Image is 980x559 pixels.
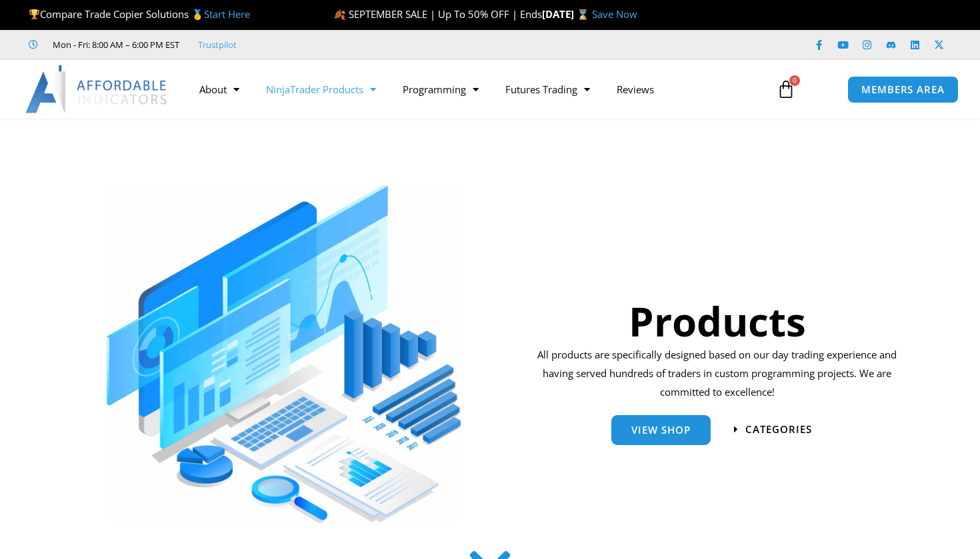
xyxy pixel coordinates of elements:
[253,74,389,105] a: NinjaTrader Products
[29,9,39,19] img: 🏆
[734,424,812,434] a: categories
[186,74,765,105] nav: Menu
[49,37,179,53] span: Mon - Fri: 8:00 AM – 6:00 PM EST
[847,76,959,103] a: MEMBERS AREA
[186,74,253,105] a: About
[745,424,812,434] span: categories
[198,37,237,53] a: Trustpilot
[603,74,667,105] a: Reviews
[389,74,492,105] a: Programming
[533,346,901,402] p: All products are specifically designed based on our day trading experience and having served hund...
[542,7,592,21] strong: [DATE] ⌛
[25,65,169,113] img: LogoAI | Affordable Indicators – NinjaTrader
[533,293,901,349] h1: Products
[29,7,250,21] span: Compare Trade Copier Solutions 🥇
[757,70,815,109] a: 0
[631,425,691,435] span: View Shop
[492,74,603,105] a: Futures Trading
[592,7,637,21] a: Save Now
[611,415,711,445] a: View Shop
[861,85,945,95] span: MEMBERS AREA
[107,185,461,523] img: ProductsSection scaled | Affordable Indicators – NinjaTrader
[204,7,250,21] a: Start Here
[333,7,542,21] span: 🍂 SEPTEMBER SALE | Up To 50% OFF | Ends
[789,75,800,86] span: 0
